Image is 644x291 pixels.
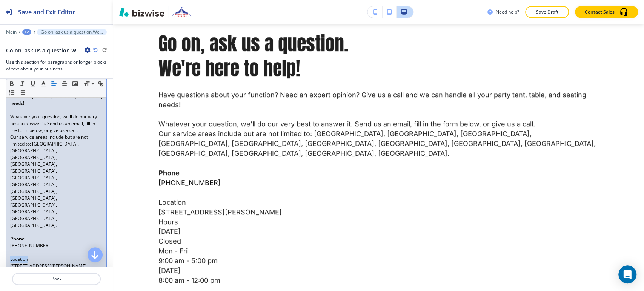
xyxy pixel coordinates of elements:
[158,198,599,207] p: Location
[158,90,599,110] p: Have questions about your function? Need an expert opinion? Give us a call and we can handle all ...
[10,134,103,229] p: Our service areas include but are not limited to: [GEOGRAPHIC_DATA], [GEOGRAPHIC_DATA], [GEOGRAPH...
[158,207,599,217] p: [STREET_ADDRESS][PERSON_NAME]
[575,6,638,18] button: Contact Sales
[158,256,599,266] p: 9:00 am - 5:00 pm
[158,276,599,285] p: 8:00 am - 12:00 pm
[10,263,103,270] p: [STREET_ADDRESS][PERSON_NAME]
[585,9,615,15] p: Contact Sales
[12,273,101,285] button: Back
[618,265,636,283] div: Open Intercom Messenger
[535,9,559,15] p: Save Draft
[158,246,599,256] p: Mon - Fri
[158,56,599,81] p: We're here to help!
[13,276,100,282] p: Back
[10,236,25,242] strong: Phone
[158,119,599,129] p: Whatever your question, we'll do our very best to answer it. Send us an email, fill in the form b...
[22,29,31,35] button: +2
[41,29,103,35] p: Go on, ask us a question.We're here to help!
[37,29,107,35] button: Go on, ask us a question.We're here to help!
[158,227,599,236] p: [DATE]
[18,8,75,17] h2: Save and Exit Editor
[158,217,599,227] p: Hours
[158,169,180,177] strong: Phone
[6,46,81,54] h2: Go on, ask us a question.We're here to help!
[10,256,103,263] p: Location
[171,6,192,18] img: Your Logo
[158,31,599,56] p: Go on, ask us a question.
[10,113,103,134] p: Whatever your question, we'll do our very best to answer it. Send us an email, fill in the form b...
[6,59,107,72] h3: Use this section for paragraphs or longer blocks of text about your business
[158,129,599,158] p: Our service areas include but are not limited to: [GEOGRAPHIC_DATA], [GEOGRAPHIC_DATA], [GEOGRAPH...
[158,266,599,276] p: [DATE]
[10,242,50,249] a: [PHONE_NUMBER]
[525,6,569,18] button: Save Draft
[119,8,164,17] img: Bizwise Logo
[6,29,17,35] button: Main
[496,9,519,15] h3: Need help?
[158,179,221,187] a: [PHONE_NUMBER]
[158,236,599,246] p: Closed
